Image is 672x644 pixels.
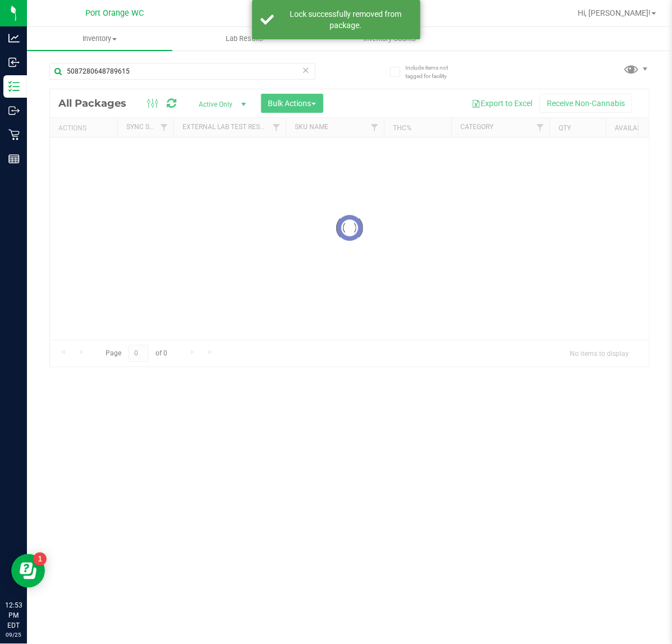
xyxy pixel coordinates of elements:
[85,8,144,18] span: Port Orange WC
[8,153,20,165] inline-svg: Reports
[8,105,20,116] inline-svg: Outbound
[5,631,22,639] p: 09/25
[172,27,318,51] a: Lab Results
[8,33,20,44] inline-svg: Analytics
[302,63,310,77] span: Clear
[211,34,278,44] span: Lab Results
[27,34,172,44] span: Inventory
[405,63,461,80] span: Include items not tagged for facility
[27,27,172,51] a: Inventory
[11,554,45,588] iframe: Resource center
[8,57,20,68] inline-svg: Inbound
[5,600,22,631] p: 12:53 PM EDT
[33,552,47,566] iframe: Resource center unread badge
[8,81,20,92] inline-svg: Inventory
[578,8,651,17] span: Hi, [PERSON_NAME]!
[8,129,20,140] inline-svg: Retail
[49,63,316,80] input: Search Package ID, Item Name, SKU, Lot or Part Number...
[280,8,412,31] div: Lock successfully removed from package.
